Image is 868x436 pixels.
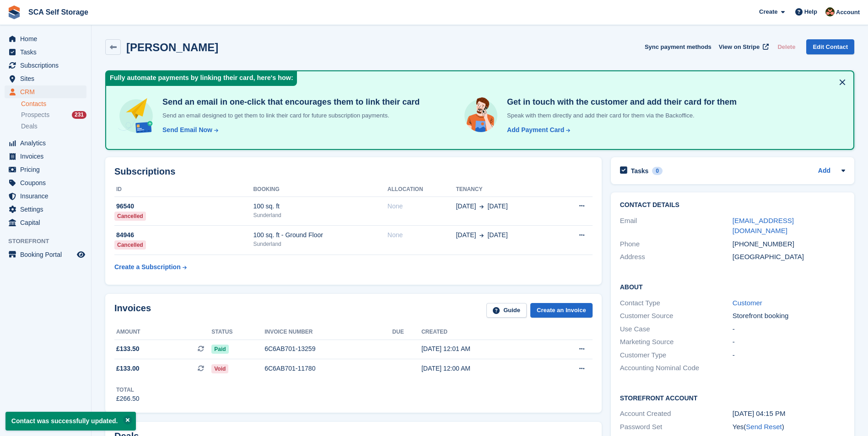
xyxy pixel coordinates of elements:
[806,39,854,54] a: Edit Contact
[211,325,264,340] th: Status
[421,364,545,373] div: [DATE] 12:00 AM
[620,311,733,321] div: Customer Source
[5,203,86,216] a: menu
[487,230,507,240] span: [DATE]
[652,167,663,175] div: 0
[503,97,737,107] h4: Get in touch with the customer and add their card for them
[836,8,860,17] span: Account
[733,422,845,432] div: Yes
[620,422,733,432] div: Password Set
[759,7,777,16] span: Create
[116,386,140,394] div: Total
[106,71,297,86] div: Fully automate payments by linking their card, here's how:
[114,230,253,240] div: 84946
[114,259,187,276] a: Create a Subscription
[804,7,817,16] span: Help
[253,211,387,219] div: Sunderland
[5,150,86,163] a: menu
[503,125,571,135] a: Add Payment Card
[620,324,733,335] div: Use Case
[162,125,212,135] div: Send Email Now
[620,202,845,209] h2: Contact Details
[5,248,86,261] a: menu
[126,41,218,53] h2: [PERSON_NAME]
[620,239,733,250] div: Phone
[818,166,830,176] a: Add
[5,216,86,229] a: menu
[733,324,845,335] div: -
[733,311,845,321] div: Storefront booking
[620,350,733,361] div: Customer Type
[645,39,712,54] button: Sync payment methods
[733,337,845,347] div: -
[421,344,545,354] div: [DATE] 12:01 AM
[116,344,140,354] span: £133.50
[20,59,75,72] span: Subscriptions
[733,252,845,262] div: [GEOGRAPHIC_DATA]
[421,325,545,340] th: Created
[21,111,49,119] span: Prospects
[388,182,456,197] th: Allocation
[114,262,181,272] div: Create a Subscription
[264,364,392,373] div: 6C6AB701-11780
[253,202,387,211] div: 100 sq. ft
[114,240,146,250] div: Cancelled
[264,344,392,354] div: 6C6AB701-13259
[20,46,75,58] span: Tasks
[116,394,140,404] div: £266.50
[159,111,420,120] p: Send an email designed to get them to link their card for future subscription payments.
[487,202,507,211] span: [DATE]
[20,248,75,261] span: Booking Portal
[507,125,564,135] div: Add Payment Card
[456,182,555,197] th: Tenancy
[21,100,86,108] a: Contacts
[774,39,799,54] button: Delete
[75,249,86,260] a: Preview store
[733,217,794,235] a: [EMAIL_ADDRESS][DOMAIN_NAME]
[253,182,387,197] th: Booking
[503,111,737,120] p: Speak with them directly and add their card for them via the Backoffice.
[620,363,733,373] div: Accounting Nominal Code
[114,202,253,211] div: 96540
[388,202,456,211] div: None
[116,364,140,373] span: £133.00
[5,59,86,72] a: menu
[5,72,86,85] a: menu
[631,167,649,175] h2: Tasks
[5,46,86,58] a: menu
[21,122,86,131] a: Deals
[5,412,136,431] p: Contact was successfully updated.
[20,216,75,229] span: Capital
[5,190,86,202] a: menu
[20,150,75,163] span: Invoices
[21,122,38,131] span: Deals
[733,350,845,361] div: -
[5,163,86,176] a: menu
[253,240,387,248] div: Sunderland
[211,345,228,354] span: Paid
[5,32,86,45] a: menu
[620,337,733,347] div: Marketing Source
[620,252,733,262] div: Address
[114,182,253,197] th: ID
[388,230,456,240] div: None
[8,237,91,246] span: Storefront
[530,303,593,318] a: Create an Invoice
[20,32,75,45] span: Home
[462,97,500,134] img: get-in-touch-e3e95b6451f4e49772a6039d3abdde126589d6f45a760754adfa51be33bf0f70.svg
[264,325,392,340] th: Invoice number
[20,203,75,216] span: Settings
[117,97,155,135] img: send-email-b5881ef4c8f827a638e46e229e590028c7e36e3a6c99d2365469aff88783de13.svg
[20,137,75,149] span: Analytics
[114,325,211,340] th: Amount
[746,423,782,431] a: Send Reset
[7,5,21,19] img: stora-icon-8386f47178a22dfd0bd8f6a31ec36ba5ce8667c1dd55bd0f319d3a0aa187defe.svg
[719,43,760,52] span: View on Stripe
[715,39,771,54] a: View on Stripe
[159,97,420,107] h4: Send an email in one-click that encourages them to link their card
[211,364,228,373] span: Void
[620,409,733,419] div: Account Created
[733,299,762,307] a: Customer
[20,72,75,85] span: Sites
[20,176,75,189] span: Coupons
